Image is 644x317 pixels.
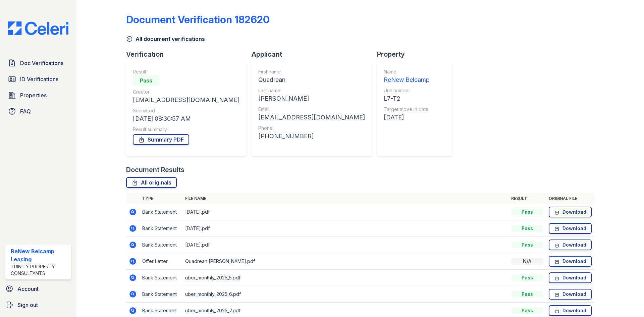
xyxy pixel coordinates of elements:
[140,253,182,270] td: Offer Letter
[549,289,592,300] a: Download
[258,87,365,94] div: Last name
[20,107,31,115] span: FAQ
[508,193,546,204] th: Result
[3,298,74,312] a: Sign out
[549,223,592,234] a: Download
[549,305,592,316] a: Download
[511,225,543,232] div: Pass
[182,220,508,237] td: [DATE].pdf
[11,247,68,263] div: ReNew Belcamp Leasing
[384,106,429,113] div: Target move in date
[384,68,429,85] a: Name ReNew Belcamp
[258,131,365,141] div: [PHONE_NUMBER]
[126,35,205,43] a: All document verifications
[17,285,39,293] span: Account
[5,105,71,118] a: FAQ
[20,59,63,67] span: Doc Verifications
[182,286,508,303] td: uber_monthly_2025_6.pdf
[126,177,177,188] a: All originals
[511,258,543,265] div: N/A
[549,207,592,217] a: Download
[546,193,594,204] th: Original file
[140,204,182,220] td: Bank Statement
[133,134,189,145] a: Summary PDF
[126,13,270,25] div: Document Verification 182620
[133,126,239,133] div: Result summary
[133,114,239,123] div: [DATE] 08:30:57 AM
[182,253,508,270] td: Quadrean [PERSON_NAME].pdf
[377,50,458,59] div: Property
[384,68,429,75] div: Name
[511,242,543,248] div: Pass
[511,209,543,215] div: Pass
[133,89,239,95] div: Creator
[140,270,182,286] td: Bank Statement
[384,87,429,94] div: Unit number
[258,75,365,85] div: Quadrean
[133,107,239,114] div: Submitted
[182,237,508,253] td: [DATE].pdf
[511,274,543,281] div: Pass
[511,307,543,314] div: Pass
[384,75,429,85] div: ReNew Belcamp
[182,193,508,204] th: File name
[126,50,252,59] div: Verification
[5,72,71,86] a: ID Verifications
[384,113,429,122] div: [DATE]
[182,204,508,220] td: [DATE].pdf
[549,256,592,267] a: Download
[133,75,160,86] div: Pass
[549,272,592,283] a: Download
[20,75,58,83] span: ID Verifications
[258,94,365,103] div: [PERSON_NAME]
[384,94,429,103] div: L7-T2
[17,301,38,309] span: Sign out
[140,286,182,303] td: Bank Statement
[140,220,182,237] td: Bank Statement
[11,263,68,277] div: Trinity Property Consultants
[258,125,365,131] div: Phone
[5,89,71,102] a: Properties
[511,291,543,298] div: Pass
[133,95,239,105] div: [EMAIL_ADDRESS][DOMAIN_NAME]
[126,165,184,174] div: Document Results
[252,50,377,59] div: Applicant
[20,91,47,99] span: Properties
[549,240,592,250] a: Download
[3,21,74,35] img: CE_Logo_Blue-a8612792a0a2168367f1c8372b55b34899dd931a85d93a1a3d3e32e68fde9ad4.png
[3,282,74,296] a: Account
[140,193,182,204] th: Type
[5,56,71,70] a: Doc Verifications
[182,270,508,286] td: uber_monthly_2025_5.pdf
[258,106,365,113] div: Email
[258,113,365,122] div: [EMAIL_ADDRESS][DOMAIN_NAME]
[140,237,182,253] td: Bank Statement
[133,68,239,75] div: Result
[258,68,365,75] div: First name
